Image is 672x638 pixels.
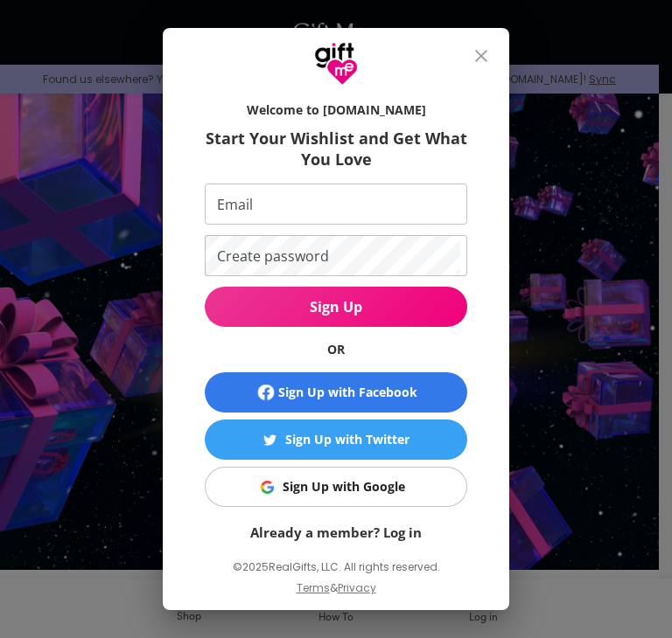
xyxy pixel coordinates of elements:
[250,524,422,541] a: Already a member? Log in
[460,35,502,77] button: close
[205,556,467,579] p: © 2025 RealGifts, LLC. All rights reserved.
[297,580,330,595] a: Terms
[205,341,467,358] h6: OR
[205,372,467,413] button: Sign Up with Facebook
[283,477,405,496] div: Sign Up with Google
[205,101,467,119] h6: Welcome to [DOMAIN_NAME]
[205,128,467,170] h6: Start Your Wishlist and Get What You Love
[338,580,376,595] a: Privacy
[261,481,274,494] img: Sign Up with Google
[205,287,467,327] button: Sign Up
[205,297,467,316] span: Sign Up
[285,430,409,449] div: Sign Up with Twitter
[205,467,467,507] button: Sign Up with GoogleSign Up with Google
[263,433,276,447] img: Sign Up with Twitter
[278,383,417,402] div: Sign Up with Facebook
[330,579,338,612] p: &
[205,420,467,460] button: Sign Up with TwitterSign Up with Twitter
[314,42,358,86] img: GiftMe Logo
